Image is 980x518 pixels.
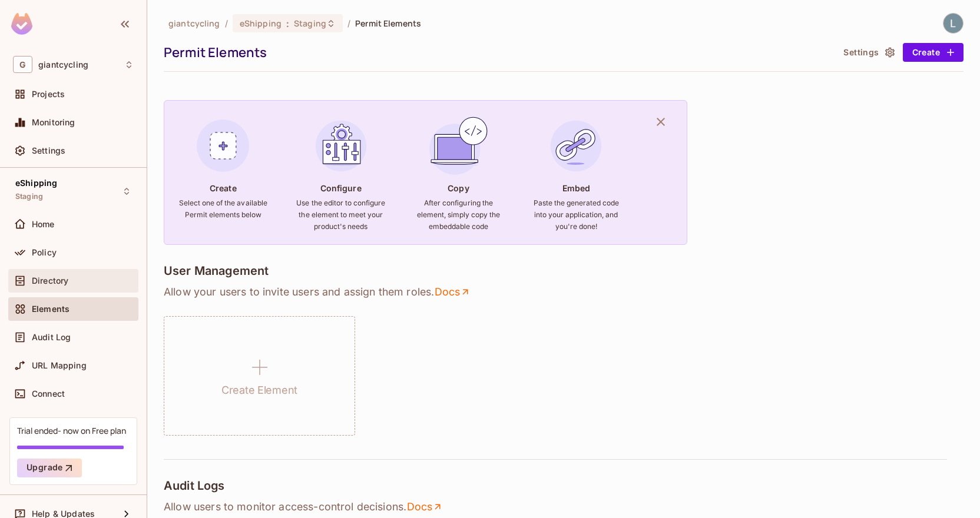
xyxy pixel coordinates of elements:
h1: Create Element [221,381,297,399]
span: : [286,19,290,28]
h4: User Management [164,264,269,278]
img: Create Element [191,114,255,178]
h6: Paste the generated code into your application, and you're done! [531,197,621,233]
img: Copy Element [426,114,490,178]
span: URL Mapping [32,361,87,370]
button: Settings [839,43,898,62]
div: Permit Elements [164,44,833,61]
h6: Select one of the available Permit elements below [178,197,268,221]
span: Audit Log [32,333,71,342]
span: Policy [32,248,57,257]
h4: Configure [320,182,362,194]
img: Configure Element [309,114,373,178]
img: SReyMgAAAABJRU5ErkJggg== [11,13,32,35]
span: Connect [32,389,65,399]
span: G [13,56,32,73]
span: Workspace: giantcycling [38,60,88,69]
span: Directory [32,276,68,285]
h4: Create [210,182,237,194]
button: Upgrade [17,459,82,477]
li: / [225,18,228,29]
span: Staging [15,192,43,201]
span: Settings [32,146,65,155]
h4: Copy [448,182,469,194]
button: Create [903,43,964,62]
img: Lau Charles [943,14,963,33]
a: Docs [434,285,471,299]
span: the active workspace [168,18,220,29]
span: Home [32,220,55,229]
p: Allow your users to invite users and assign them roles . [164,285,964,299]
h4: Audit Logs [164,479,225,493]
span: Permit Elements [355,18,421,29]
span: eShipping [15,178,57,188]
span: Monitoring [32,118,75,127]
h4: Embed [562,182,591,194]
li: / [347,18,350,29]
img: Embed Element [544,114,608,178]
div: Trial ended- now on Free plan [17,425,126,436]
span: Elements [32,304,69,314]
span: Projects [32,89,65,99]
span: eShipping [240,18,282,29]
h6: Use the editor to configure the element to meet your product's needs [296,197,386,233]
h6: After configuring the element, simply copy the embeddable code [413,197,503,233]
a: Docs [406,500,443,514]
span: Staging [294,18,326,29]
p: Allow users to monitor access-control decisions . [164,500,964,514]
